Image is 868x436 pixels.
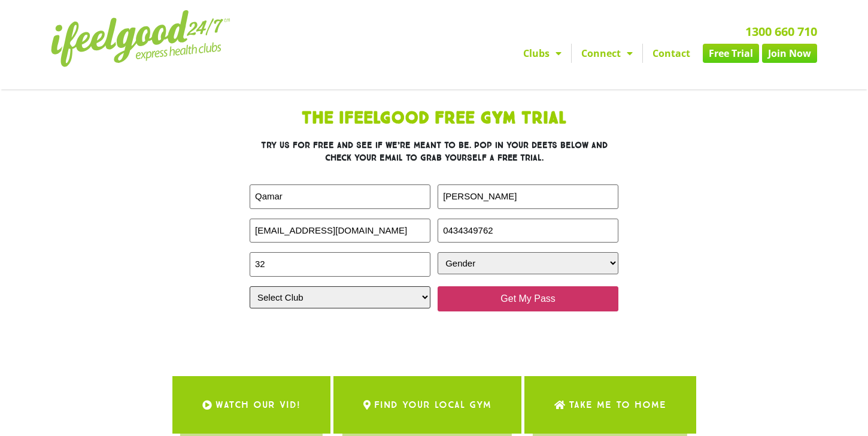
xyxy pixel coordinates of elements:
a: WATCH OUR VID! [172,376,330,434]
a: 1300 660 710 [745,23,817,40]
nav: Menu [323,44,817,63]
a: Contact [643,44,700,63]
span: Take me to Home [569,388,666,422]
a: Take me to Home [524,376,696,434]
a: Free Trial [703,44,759,63]
span: Find Your Local Gym [374,388,491,422]
input: AGE [250,252,430,277]
input: PHONE [438,219,618,243]
a: Connect [572,44,642,63]
input: LAST NAME [438,184,618,209]
a: Clubs [514,44,571,63]
h3: Try us for free and see if we’re meant to be. Pop in your deets below and check your email to gra... [250,139,618,164]
h1: The IfeelGood Free Gym Trial [171,110,697,127]
a: Find Your Local Gym [333,376,521,434]
span: WATCH OUR VID! [216,388,301,422]
input: FIRST NAME [250,184,430,209]
a: Join Now [762,44,817,63]
input: Email [250,219,430,243]
input: Get My Pass [438,286,618,311]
